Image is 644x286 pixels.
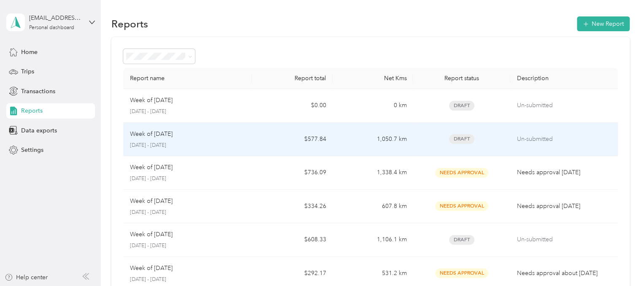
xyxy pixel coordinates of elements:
span: Needs Approval [435,168,488,178]
button: New Report [577,16,630,31]
p: [DATE] - [DATE] [130,242,246,250]
p: Week of [DATE] [130,197,173,206]
p: Needs approval [DATE] [517,168,611,177]
td: 0 km [333,89,413,123]
td: $736.09 [252,156,333,190]
td: $334.26 [252,190,333,224]
h1: Reports [111,19,148,28]
span: Needs Approval [435,268,488,278]
p: Un-submitted [517,235,611,244]
span: Draft [449,101,474,111]
p: Un-submitted [517,135,611,144]
div: Report status [420,75,503,82]
span: Needs Approval [435,201,488,211]
p: Week of [DATE] [130,130,173,139]
p: [DATE] - [DATE] [130,142,246,149]
div: [EMAIL_ADDRESS][DOMAIN_NAME] [29,13,82,22]
td: $608.33 [252,223,333,257]
span: Draft [449,235,474,245]
p: Week of [DATE] [130,264,173,273]
p: Week of [DATE] [130,230,173,239]
p: Needs approval about [DATE] [517,269,611,278]
span: Transactions [21,87,55,96]
td: 607.8 km [333,190,413,224]
td: 1,338.4 km [333,156,413,190]
td: $577.84 [252,123,333,156]
td: 1,106.1 km [333,223,413,257]
span: Data exports [21,126,57,135]
th: Report total [252,68,333,89]
th: Description [510,68,618,89]
td: 1,050.7 km [333,123,413,156]
span: Reports [21,106,43,115]
span: Home [21,48,38,57]
p: [DATE] - [DATE] [130,175,246,183]
iframe: Everlance-gr Chat Button Frame [597,239,644,286]
p: [DATE] - [DATE] [130,108,246,116]
p: Week of [DATE] [130,163,173,172]
p: Un-submitted [517,101,611,110]
span: Draft [449,134,474,144]
p: [DATE] - [DATE] [130,209,246,216]
span: Trips [21,67,34,76]
div: Personal dashboard [29,25,74,30]
p: [DATE] - [DATE] [130,276,246,283]
th: Net Kms [333,68,413,89]
th: Report name [123,68,252,89]
span: Settings [21,146,43,154]
p: Week of [DATE] [130,96,173,105]
p: Needs approval [DATE] [517,202,611,211]
button: Help center [5,273,48,282]
td: $0.00 [252,89,333,123]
